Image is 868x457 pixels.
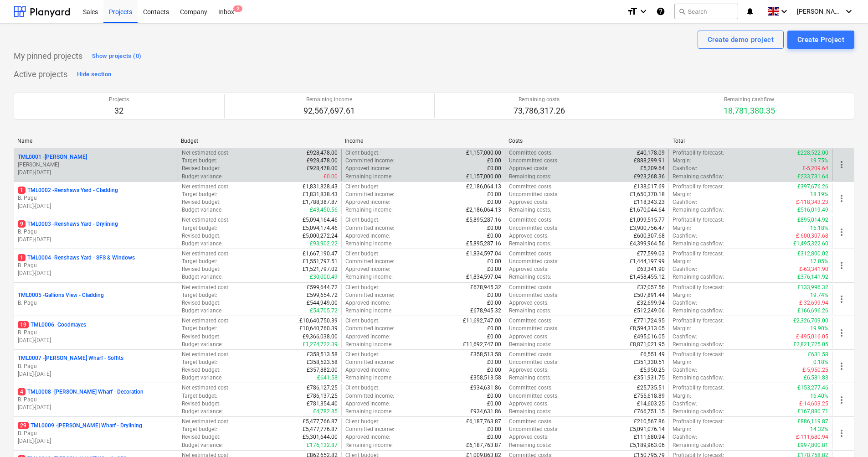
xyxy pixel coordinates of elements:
[18,321,174,344] div: 19TML0006 -GoodmayesB. Pagu[DATE]-[DATE]
[634,183,665,191] p: £138,017.69
[836,395,847,405] span: more_vert
[299,317,338,325] p: £10,640,750.39
[793,317,828,325] p: £2,326,709.00
[487,366,501,374] p: £0.00
[634,157,665,165] p: £888,299.91
[836,361,847,372] span: more_vert
[299,325,338,332] p: £10,640,760.39
[307,149,338,157] p: £928,478.00
[345,232,390,240] p: Approved income :
[810,325,828,332] p: 19.90%
[466,250,501,258] p: £1,834,597.04
[509,149,553,157] p: Committed costs :
[18,187,26,194] span: 1
[509,284,553,291] p: Committed costs :
[673,216,724,224] p: Profitability forecast :
[509,173,551,181] p: Remaining costs :
[463,317,501,325] p: £11,692,747.00
[18,354,174,378] div: TML0007 -[PERSON_NAME] Wharf - SoffitsB. Pagu[DATE]-[DATE]
[673,183,724,191] p: Profitability forecast :
[303,232,338,240] p: £5,000,272.24
[182,258,217,265] p: Target budget :
[630,224,665,232] p: £3,900,756.47
[18,321,29,328] span: 19
[466,240,501,248] p: £5,895,287.16
[233,5,242,12] span: 2
[324,173,338,181] p: £0.00
[673,358,691,366] p: Margin :
[634,333,665,341] p: £495,016.05
[345,157,394,165] p: Committed income :
[673,333,697,341] p: Cashflow :
[18,220,26,228] span: 9
[509,165,549,172] p: Approved costs :
[345,291,394,299] p: Committed income :
[18,161,174,169] p: [PERSON_NAME]
[796,198,828,206] p: £-118,343.23
[310,307,338,315] p: £54,705.72
[630,216,665,224] p: £1,099,515.77
[836,294,847,305] span: more_vert
[18,262,174,270] p: B. Pagu
[18,187,174,210] div: 1TML0002 -Renshaws Yard - CladdingB. Pagu[DATE]-[DATE]
[630,325,665,332] p: £8,594,313.05
[307,284,338,291] p: £599,644.72
[182,273,223,281] p: Budget variance :
[466,273,501,281] p: £1,834,597.04
[303,258,338,265] p: £1,551,797.51
[182,183,230,191] p: Net estimated cost :
[637,299,665,307] p: £32,699.94
[303,333,338,341] p: £9,366,038.00
[634,291,665,299] p: £507,891.44
[18,220,118,228] p: TML0003 - Renshaws Yard - Drylining
[307,366,338,374] p: £357,882.00
[673,206,724,214] p: Remaining cashflow :
[90,49,144,63] button: Show projects (0)
[487,258,501,265] p: £0.00
[673,299,697,307] p: Cashflow :
[630,258,665,265] p: £1,444,197.99
[466,173,501,181] p: £1,157,000.00
[345,250,380,258] p: Client budget :
[673,232,697,240] p: Cashflow :
[793,240,828,248] p: £1,495,322.60
[797,206,828,214] p: £516,019.49
[673,317,724,325] p: Profitability forecast :
[345,206,393,214] p: Remaining income :
[509,273,551,281] p: Remaining costs :
[509,232,549,240] p: Approved costs :
[18,254,174,277] div: 1TML0004 -Renshaws Yard - SFS & WindowsB. Pagu[DATE]-[DATE]
[182,206,223,214] p: Budget variance :
[673,191,691,198] p: Margin :
[810,191,828,198] p: 18.19%
[345,299,390,307] p: Approved income :
[470,307,501,315] p: £678,945.32
[182,317,230,325] p: Net estimated cost :
[634,307,665,315] p: £512,249.06
[673,325,691,332] p: Margin :
[509,351,553,358] p: Committed costs :
[630,341,665,348] p: £8,871,021.95
[109,105,129,116] p: 32
[836,227,847,238] span: more_vert
[18,291,104,299] p: TML0005 - Gallions View - Cladding
[674,4,738,19] button: Search
[77,69,111,80] div: Hide section
[18,254,26,261] span: 1
[18,228,174,236] p: B. Pagu
[673,351,724,358] p: Profitability forecast :
[466,149,501,157] p: £1,157,000.00
[509,206,551,214] p: Remaining costs :
[18,321,86,329] p: TML0006 - Goodmayes
[836,327,847,338] span: more_vert
[634,358,665,366] p: £351,330.51
[508,138,665,144] div: Costs
[345,325,394,332] p: Committed income :
[345,358,394,366] p: Committed income :
[797,149,828,157] p: £228,522.00
[307,358,338,366] p: £358,523.58
[18,254,135,262] p: TML0004 - Renshaws Yard - SFS & Windows
[182,265,221,273] p: Revised budget :
[509,250,553,258] p: Committed costs :
[673,149,724,157] p: Profitability forecast :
